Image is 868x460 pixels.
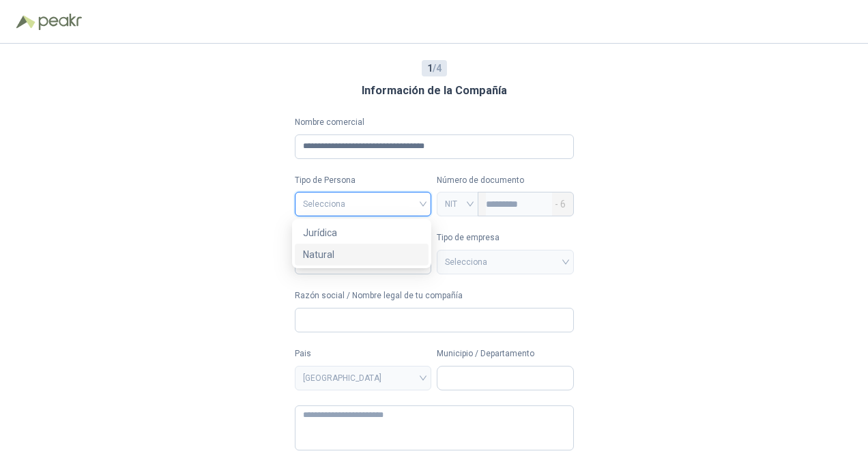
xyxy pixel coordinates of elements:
[303,368,424,388] span: COLOMBIA
[555,192,566,216] span: - 6
[445,194,470,214] span: NIT
[295,116,574,129] label: Nombre comercial
[295,244,429,265] div: Natural
[295,347,432,360] label: Pais
[38,14,82,30] img: Peakr
[437,174,574,187] p: Número de documento
[427,63,433,74] b: 1
[427,61,442,76] span: / 4
[16,15,35,29] img: Logo
[295,222,429,244] div: Jurídica
[295,174,432,187] label: Tipo de Persona
[303,225,420,240] div: Jurídica
[362,82,507,100] h3: Información de la Compañía
[437,231,574,244] label: Tipo de empresa
[295,289,574,302] label: Razón social / Nombre legal de tu compañía
[437,347,574,360] label: Municipio / Departamento
[303,247,420,262] div: Natural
